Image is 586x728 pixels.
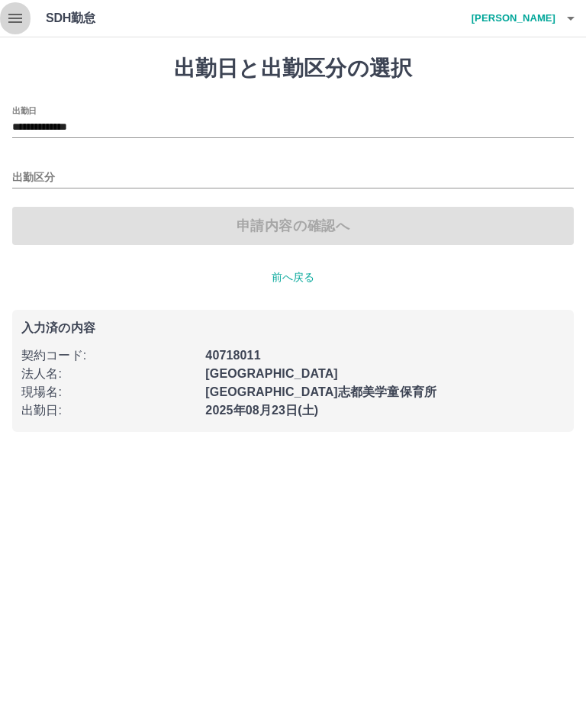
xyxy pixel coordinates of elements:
[205,385,436,398] b: [GEOGRAPHIC_DATA]志都美学童保育所
[21,322,565,334] p: 入力済の内容
[12,105,37,116] label: 出勤日
[21,383,196,401] p: 現場名 :
[21,365,196,383] p: 法人名 :
[205,367,338,380] b: [GEOGRAPHIC_DATA]
[205,404,318,417] b: 2025年08月23日(土)
[12,56,574,82] h1: 出勤日と出勤区分の選択
[12,269,574,285] p: 前へ戻る
[21,346,196,365] p: 契約コード :
[21,401,196,420] p: 出勤日 :
[205,349,260,362] b: 40718011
